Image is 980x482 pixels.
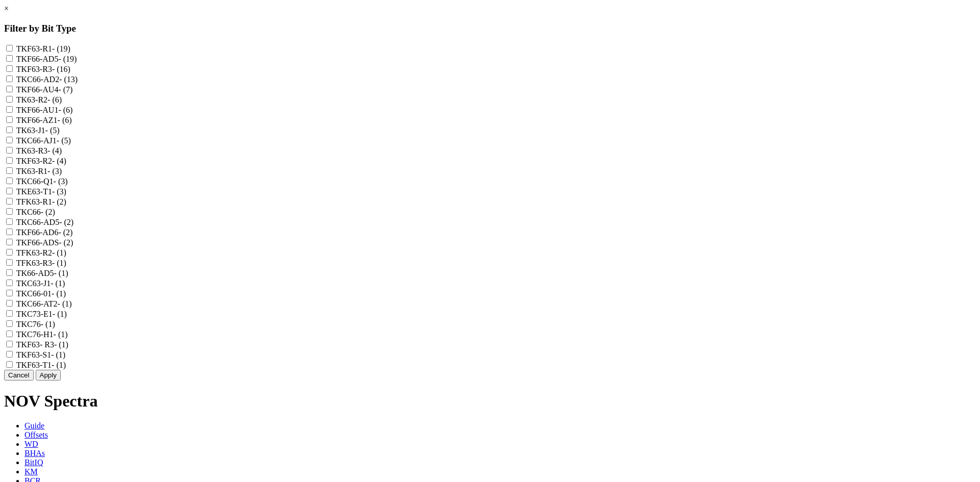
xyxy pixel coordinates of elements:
label: TK63-R1 [16,167,62,175]
span: - (13) [59,75,78,84]
span: - (19) [52,44,70,53]
label: TKC66-AD2 [16,75,78,84]
label: TKF66-AD6 [16,228,73,237]
span: Guide [24,421,44,430]
label: TKC63-J1 [16,279,65,288]
label: TKC66-AD5 [16,218,73,226]
span: WD [24,440,38,448]
span: - (1) [52,289,66,298]
label: TFK63-R2 [16,248,66,257]
span: - (4) [47,146,62,155]
label: TKF63-R2 [16,157,66,165]
label: TKF66-AZ1 [16,116,72,124]
label: TK63-J1 [16,126,60,135]
span: KM [24,467,38,476]
span: - (3) [52,187,66,196]
label: TKC66-Q1 [16,177,68,186]
label: TKC66-AT2 [16,299,72,308]
label: TKC66 [16,208,55,216]
span: - (2) [58,228,72,237]
span: - (1) [54,269,68,277]
label: TKF63-R1 [16,44,70,53]
span: - (4) [52,157,66,165]
label: TKE63-T1 [16,187,66,196]
span: BHAs [24,449,45,458]
label: TKF66-AD5 [16,55,77,63]
h1: NOV Spectra [4,392,976,411]
label: TKF63-R3 [16,65,70,73]
span: - (6) [58,116,72,124]
label: TKC76 [16,320,55,328]
label: TFK63-R1 [16,197,66,206]
span: - (7) [58,85,72,94]
label: TFK63-R3 [16,259,66,267]
span: - (1) [52,361,66,369]
span: - (1) [41,320,55,328]
span: - (2) [59,238,73,247]
h3: Filter by Bit Type [4,23,976,34]
span: BitIQ [24,458,43,467]
span: - (1) [52,248,66,257]
span: Offsets [24,430,48,439]
span: - (5) [57,136,71,145]
button: Apply [36,370,61,380]
span: - (1) [51,279,65,288]
span: - (1) [51,350,65,359]
label: TKF63- R3 [16,340,68,349]
span: - (19) [58,55,77,63]
button: Cancel [4,370,34,380]
label: TK66-AD5 [16,269,68,277]
label: TKF63-S1 [16,350,65,359]
label: TK63-R2 [16,95,62,104]
span: - (1) [52,259,66,267]
span: - (3) [47,167,62,175]
label: TKC66-AJ1 [16,136,71,145]
span: - (1) [53,310,67,318]
label: TKF66-AU4 [16,85,73,94]
span: - (5) [45,126,60,135]
label: TKC73-E1 [16,310,67,318]
label: TKF66-ADS [16,238,73,247]
span: - (16) [52,65,70,73]
span: - (6) [47,95,62,104]
span: - (1) [54,330,68,339]
label: TKC76-H1 [16,330,68,339]
label: TKC66-01 [16,289,66,298]
a: × [4,4,9,13]
span: - (1) [54,340,68,349]
span: - (2) [59,218,73,226]
span: - (2) [41,208,55,216]
label: TK63-R3 [16,146,62,155]
span: - (1) [58,299,72,308]
label: TKF63-T1 [16,361,66,369]
span: - (6) [58,106,72,114]
span: - (2) [52,197,66,206]
label: TKF66-AU1 [16,106,73,114]
span: - (3) [54,177,68,186]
